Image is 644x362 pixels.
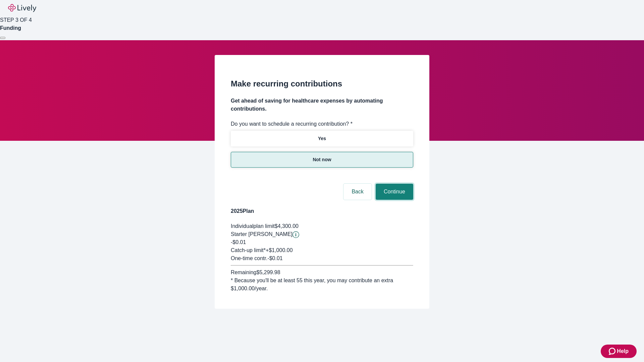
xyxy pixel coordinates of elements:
span: Catch-up limit* [231,247,266,253]
h2: Make recurring contributions [231,78,413,90]
button: Zendesk support iconHelp [601,345,637,358]
label: Do you want to schedule a recurring contribution? * [231,120,353,128]
p: Yes [318,135,326,142]
p: Not now [313,156,331,163]
span: Starter [PERSON_NAME] [231,231,292,237]
span: Remaining [231,269,256,275]
svg: Starter penny details [292,231,299,238]
h4: Get ahead of saving for healthcare expenses by automating contributions. [231,97,413,113]
span: -$0.01 [231,239,246,245]
span: $4,300.00 [275,223,299,229]
h4: 2025 Plan [231,207,413,215]
button: Not now [231,152,413,168]
button: Continue [376,184,413,200]
button: Lively will contribute $0.01 to establish your account [292,231,299,238]
span: One-time contr. [231,255,267,261]
span: + $1,000.00 [266,247,293,253]
span: $5,299.98 [256,269,280,275]
span: Individual plan limit [231,223,275,229]
div: * Because you'll be at least 55 this year, you may contribute an extra $1,000.00 /year. [231,277,413,293]
button: Yes [231,131,413,146]
svg: Zendesk support icon [609,347,617,355]
button: Back [343,184,372,200]
img: Lively [8,4,36,12]
span: - $0.01 [267,255,282,261]
span: Help [617,347,629,355]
